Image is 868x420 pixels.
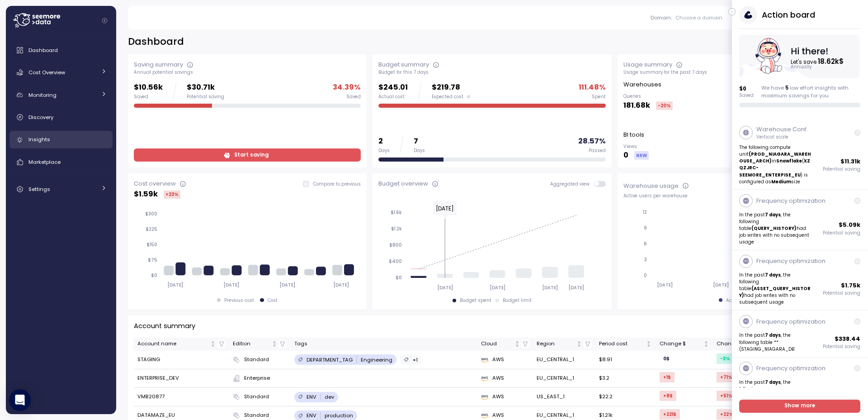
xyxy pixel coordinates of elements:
[623,143,649,150] p: Views
[740,332,812,352] p: In the past , the following table **(STAGING_NIAGARA_DB
[223,282,239,288] tspan: [DATE]
[599,340,644,348] div: Period cost
[761,84,861,99] div: We have low effort insights with maximum savings for you
[28,91,57,99] span: Monitoring
[642,209,647,215] tspan: 12
[772,179,792,185] strong: Medium
[623,100,650,112] p: 181.68k
[823,290,861,296] p: Potential saving
[28,136,50,143] span: Insights
[732,310,868,357] a: Frequency optimizationIn the past7 days, the following table **(STAGING_NIAGARA_DB$338.44Potentia...
[490,285,505,291] tspan: [DATE]
[740,286,811,298] strong: (ASSET_QUERY_HISTORY)
[717,409,737,420] div: +22 %
[656,338,712,351] th: Change $Not sorted
[378,69,605,76] div: Budget for this 7 days
[244,374,270,382] span: Enterprise
[656,101,673,110] div: -20 %
[134,148,361,162] a: Start saving
[134,69,361,76] div: Annual potential savings
[634,151,649,160] div: NEW
[660,353,673,364] div: 0 $
[389,242,402,248] tspan: $800
[657,282,673,288] tspan: [DATE]
[378,81,408,94] p: $245.01
[756,364,826,373] p: Frequency optimization
[756,125,808,134] p: Warehouse Conf.
[187,81,224,94] p: $30.71k
[210,341,216,347] div: Not sorted
[134,60,183,69] div: Saving summary
[740,158,811,177] strong: XZQZJRC-SEEMORE_ENTERPISE_EU
[841,157,861,166] p: $ 11.31k
[9,180,113,198] a: Settings
[9,108,113,126] a: Discovery
[244,393,269,401] span: Standard
[717,340,760,348] div: Change %
[835,334,861,344] p: $ 338.44
[550,181,594,187] span: Aggregated view
[660,372,675,382] div: +1 $
[28,47,58,54] span: Dashboard
[503,297,532,304] div: Budget limit
[28,114,53,121] span: Discovery
[756,317,826,326] p: Frequency optimization
[841,281,861,290] p: $ 1.75k
[268,297,278,304] div: Cost
[623,149,628,162] p: 0
[134,388,229,406] td: VMB20877
[432,94,463,100] span: Expected cost
[233,340,270,348] div: Edition
[460,297,491,304] div: Budget spent
[762,9,815,20] h3: Action board
[740,92,754,99] p: Saved
[187,94,224,100] div: Potential saving
[307,393,316,401] p: ENV
[740,151,811,164] strong: (PROD_NIAGARA_WAREHOUSE_ARCH)
[134,179,176,188] div: Cost overview
[294,340,474,348] div: Tags
[432,81,470,94] p: $219.78
[9,86,113,104] a: Monitoring
[271,341,278,347] div: Not sorted
[325,393,334,401] p: dev
[128,35,184,48] h2: Dashboard
[740,144,812,185] p: The following compute unit in ( ) is configured as size
[145,211,157,217] tspan: $300
[9,131,113,149] a: Insights
[436,205,454,212] text: [DATE]
[148,257,157,263] tspan: $75
[592,94,606,100] div: Spent
[378,148,390,154] div: Days
[537,340,575,348] div: Region
[9,389,31,411] div: Open Intercom Messenger
[361,356,392,363] p: Engineering
[623,69,850,76] div: Usage summary for the past 7 days
[533,351,595,369] td: EU_CENTRAL_1
[533,369,595,388] td: EU_CENTRAL_1
[785,400,816,412] span: Show more
[765,272,781,278] strong: 7 days
[99,17,110,24] button: Collapse navigation
[726,297,755,304] div: Active users
[732,250,868,310] a: Frequency optimizationIn the past7 days, the following table(ASSET_QUERY_HISTORY)had job writes w...
[391,226,402,232] tspan: $1.2k
[134,94,163,100] div: Saved
[244,411,269,420] span: Standard
[623,193,850,199] div: Active users per warehouse
[578,135,606,148] p: 28.57 %
[595,338,656,351] th: Period costNot sorted
[134,338,229,351] th: Account nameNot sorted
[756,134,808,140] p: Vertical scale
[740,85,754,92] p: $ 0
[414,135,425,148] p: 7
[9,63,113,81] a: Cost Overview
[703,341,709,347] div: Not sorted
[623,93,673,100] p: Queries
[146,242,157,248] tspan: $150
[313,181,361,187] p: Compare to previous
[732,120,868,190] a: Warehouse Conf.Vertical scaleThe following compute unit(PROD_NIAGARA_WAREHOUSE_ARCH)inSnowflake(X...
[533,388,595,406] td: US_EAST_1
[28,186,50,193] span: Settings
[823,230,861,236] p: Potential saving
